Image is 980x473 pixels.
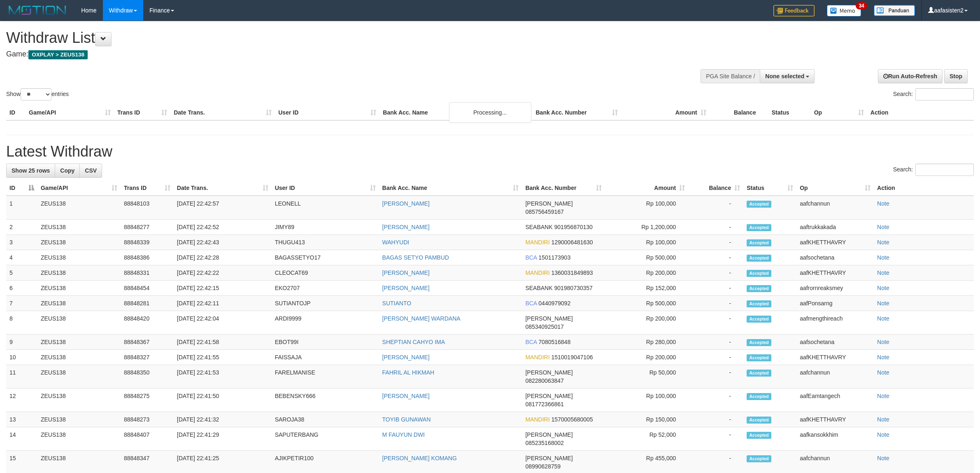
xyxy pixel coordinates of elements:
td: [DATE] 22:42:04 [174,311,272,335]
a: FAHRIL AL HIKMAH [382,369,435,376]
td: [DATE] 22:42:52 [174,220,272,235]
span: Accepted [747,285,771,292]
th: Trans ID: activate to sort column ascending [121,180,174,196]
td: FAISSAJA [272,350,379,365]
td: aafmengthireach [796,311,874,335]
span: Copy 901980730357 to clipboard [554,285,592,291]
a: [PERSON_NAME] [382,285,430,291]
td: [DATE] 22:42:57 [174,196,272,220]
a: Stop [944,69,968,83]
td: ZEUS138 [37,250,121,265]
td: ZEUS138 [37,265,121,281]
span: Accepted [747,354,771,361]
a: Note [877,269,889,276]
td: ZEUS138 [37,427,121,451]
a: Note [877,354,889,361]
td: [DATE] 22:41:32 [174,412,272,427]
td: - [688,350,743,365]
span: [PERSON_NAME] [525,455,573,461]
a: TOYIB GUNAWAN [382,416,431,423]
td: aafKHETTHAVRY [796,412,874,427]
td: ZEUS138 [37,311,121,335]
td: Rp 52,000 [605,427,688,451]
a: Note [877,369,889,376]
td: aafchannun [796,196,874,220]
h1: Latest Withdraw [6,143,974,160]
span: Copy 085340925017 to clipboard [525,323,563,330]
span: Copy 085756459167 to clipboard [525,208,563,215]
td: [DATE] 22:42:15 [174,281,272,296]
td: Rp 152,000 [605,281,688,296]
td: ZEUS138 [37,296,121,311]
td: Rp 100,000 [605,389,688,412]
td: Rp 100,000 [605,196,688,220]
td: Rp 100,000 [605,235,688,250]
span: Accepted [747,255,771,262]
td: [DATE] 22:41:53 [174,365,272,389]
span: MANDIRI [525,239,549,246]
td: SUTIANTOJP [272,296,379,311]
td: aafPonsarng [796,296,874,311]
td: 12 [6,389,37,412]
td: Rp 200,000 [605,265,688,281]
td: EKO2707 [272,281,379,296]
td: 88848420 [121,311,174,335]
span: Accepted [747,455,771,462]
div: PGA Site Balance / [701,69,760,83]
td: aafsochetana [796,250,874,265]
a: [PERSON_NAME] WARDANA [382,315,461,322]
span: [PERSON_NAME] [525,393,573,399]
span: Copy 1510019047106 to clipboard [551,354,593,361]
a: Show 25 rows [6,164,55,178]
td: aafKHETTHAVRY [796,265,874,281]
td: 88848277 [121,220,174,235]
td: 88848331 [121,265,174,281]
a: M FAUYUN DWI [382,431,425,438]
th: Game/API [26,105,114,120]
td: - [688,235,743,250]
td: aafKHETTHAVRY [796,350,874,365]
th: User ID [275,105,379,120]
td: 13 [6,412,37,427]
td: ZEUS138 [37,412,121,427]
td: ZEUS138 [37,350,121,365]
a: [PERSON_NAME] [382,200,430,207]
h4: Game: [6,50,645,59]
td: Rp 500,000 [605,250,688,265]
label: Search: [893,88,974,101]
span: Copy 1290006481630 to clipboard [551,239,593,246]
img: MOTION_logo.png [6,4,69,16]
a: Note [877,254,889,261]
span: BCA [525,300,537,307]
span: MANDIRI [525,416,549,423]
a: SUTIANTO [382,300,412,307]
td: 88848281 [121,296,174,311]
img: panduan.png [874,5,915,16]
th: Op [811,105,867,120]
span: CSV [85,167,97,174]
div: Processing... [449,102,531,123]
td: aafsochetana [796,335,874,350]
th: Action [867,105,974,120]
td: - [688,412,743,427]
td: SAPUTERBANG [272,427,379,451]
td: Rp 150,000 [605,412,688,427]
a: Note [877,239,889,246]
th: Status [768,105,811,120]
span: Accepted [747,300,771,307]
td: aafEamtangech [796,389,874,412]
td: 14 [6,427,37,451]
td: ZEUS138 [37,196,121,220]
h1: Withdraw List [6,30,645,46]
button: None selected [760,69,815,83]
td: Rp 200,000 [605,311,688,335]
td: FARELMANISE [272,365,379,389]
td: ARDI9999 [272,311,379,335]
td: aafchannun [796,365,874,389]
span: Copy 7080516848 to clipboard [538,339,570,345]
td: 7 [6,296,37,311]
span: 34 [856,2,867,9]
th: Balance: activate to sort column ascending [688,180,743,196]
a: WAHYUDI [382,239,410,246]
td: 3 [6,235,37,250]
